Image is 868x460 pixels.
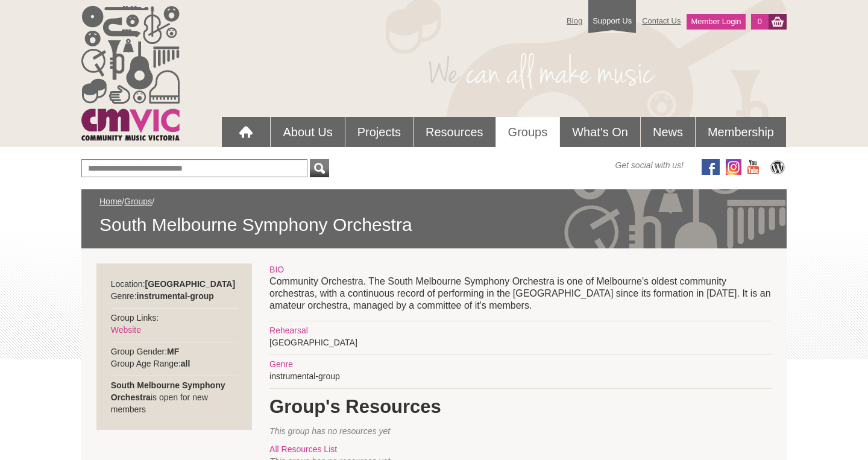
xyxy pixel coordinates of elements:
div: All Resources List [269,443,772,455]
a: Home [99,197,122,206]
div: BIO [269,263,772,276]
a: About Us [271,117,344,147]
a: Groups [124,197,152,206]
img: icon-instagram.png [726,159,741,175]
a: Blog [561,10,588,31]
p: Community Orchestra. The South Melbourne Symphony Orchestra is one of Melbourne's oldest communit... [269,276,772,312]
span: South Melbourne Symphony Orchestra [99,213,769,236]
a: Contact Us [636,10,687,31]
a: Groups [496,117,560,147]
h1: Group's Resources [269,395,772,419]
strong: South Melbourne Symphony Orchestra [111,380,225,402]
a: Website [111,325,141,335]
strong: instrumental-group [137,291,214,301]
span: This group has no resources yet [269,426,390,436]
div: Location: Genre: Group Links: Group Gender: Group Age Range: is open for new members [96,263,253,430]
a: 0 [751,14,769,30]
div: Genre [269,358,772,370]
strong: [GEOGRAPHIC_DATA] [145,279,236,289]
a: What's On [560,117,640,147]
a: Member Login [687,14,745,30]
a: Membership [696,117,786,147]
div: Rehearsal [269,324,772,336]
div: / / [99,195,769,236]
strong: MF [167,347,179,356]
span: Get social with us! [615,159,684,171]
img: CMVic Blog [769,159,787,175]
a: News [641,117,695,147]
strong: all [181,359,190,368]
a: Projects [345,117,413,147]
img: cmvic_logo.png [81,6,180,140]
a: Resources [414,117,495,147]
